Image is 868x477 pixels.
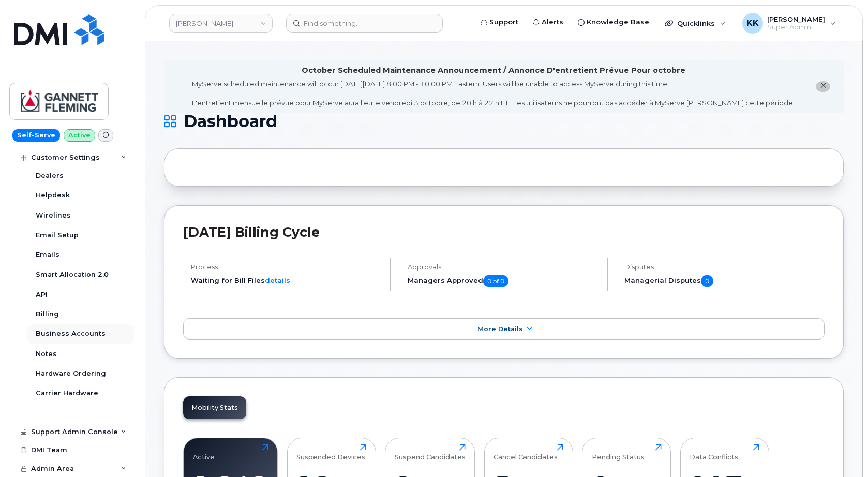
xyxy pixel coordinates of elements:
[183,224,825,240] h2: [DATE] Billing Cycle
[395,444,466,461] div: Suspend Candidates
[493,444,558,461] div: Cancel Candidates
[701,275,713,287] span: 0
[816,81,830,92] button: close notification
[191,263,381,271] h4: Process
[193,444,215,461] div: Active
[483,275,508,287] span: 0 of 0
[690,444,738,461] div: Data Conflicts
[624,263,825,271] h4: Disputes
[184,114,277,129] span: Dashboard
[265,276,290,284] a: details
[592,444,645,461] div: Pending Status
[302,65,685,76] div: October Scheduled Maintenance Announcement / Annonce D'entretient Prévue Pour octobre
[408,275,598,287] h5: Managers Approved
[624,275,825,287] h5: Managerial Disputes
[408,263,598,271] h4: Approvals
[191,275,381,285] li: Waiting for Bill Files
[477,325,523,333] span: More Details
[192,79,795,108] div: MyServe scheduled maintenance will occur [DATE][DATE] 8:00 PM - 10:00 PM Eastern. Users will be u...
[296,444,365,461] div: Suspended Devices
